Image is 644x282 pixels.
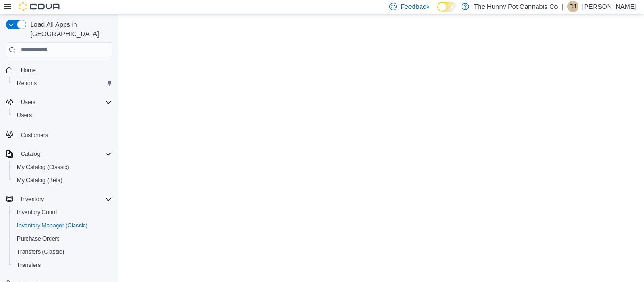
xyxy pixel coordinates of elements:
[561,1,563,12] p: |
[17,248,64,256] span: Transfers (Classic)
[2,147,116,161] button: Catalog
[21,98,35,106] span: Users
[17,148,44,160] button: Catalog
[9,109,116,122] button: Users
[13,246,68,258] a: Transfers (Classic)
[17,129,52,141] a: Customers
[17,177,63,184] span: My Catalog (Beta)
[567,1,578,12] div: Christina Jarvis
[17,97,39,108] button: Users
[474,1,558,12] p: The Hunny Pot Cannabis Co
[26,20,112,39] span: Load All Apps in [GEOGRAPHIC_DATA]
[21,66,36,74] span: Home
[17,209,57,216] span: Inventory Count
[17,235,60,242] span: Purchase Orders
[13,110,35,121] a: Users
[13,207,61,218] a: Inventory Count
[2,63,116,77] button: Home
[21,195,44,203] span: Inventory
[17,97,112,108] span: Users
[13,175,112,186] span: My Catalog (Beta)
[9,174,116,187] button: My Catalog (Beta)
[9,161,116,174] button: My Catalog (Classic)
[9,232,116,245] button: Purchase Orders
[17,129,112,140] span: Customers
[17,64,112,76] span: Home
[582,1,636,12] p: [PERSON_NAME]
[17,80,37,87] span: Reports
[13,207,112,218] span: Inventory Count
[13,175,66,186] a: My Catalog (Beta)
[9,258,116,272] button: Transfers
[17,193,112,205] span: Inventory
[9,219,116,232] button: Inventory Manager (Classic)
[13,259,44,271] a: Transfers
[9,206,116,219] button: Inventory Count
[401,2,429,11] span: Feedback
[17,222,88,229] span: Inventory Manager (Classic)
[13,220,112,231] span: Inventory Manager (Classic)
[19,2,61,11] img: Cova
[2,193,116,206] button: Inventory
[2,128,116,141] button: Customers
[570,1,577,12] span: CJ
[17,261,41,269] span: Transfers
[13,161,73,173] a: My Catalog (Classic)
[2,96,116,109] button: Users
[9,77,116,90] button: Reports
[13,161,112,173] span: My Catalog (Classic)
[13,233,64,244] a: Purchase Orders
[13,110,112,121] span: Users
[17,193,48,205] button: Inventory
[21,131,48,139] span: Customers
[437,2,457,12] input: Dark Mode
[13,220,91,231] a: Inventory Manager (Classic)
[9,245,116,258] button: Transfers (Classic)
[17,148,112,160] span: Catalog
[17,163,69,171] span: My Catalog (Classic)
[13,246,112,258] span: Transfers (Classic)
[17,64,40,76] a: Home
[13,78,41,89] a: Reports
[13,78,112,89] span: Reports
[17,112,32,119] span: Users
[13,233,112,244] span: Purchase Orders
[21,150,40,158] span: Catalog
[13,259,112,271] span: Transfers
